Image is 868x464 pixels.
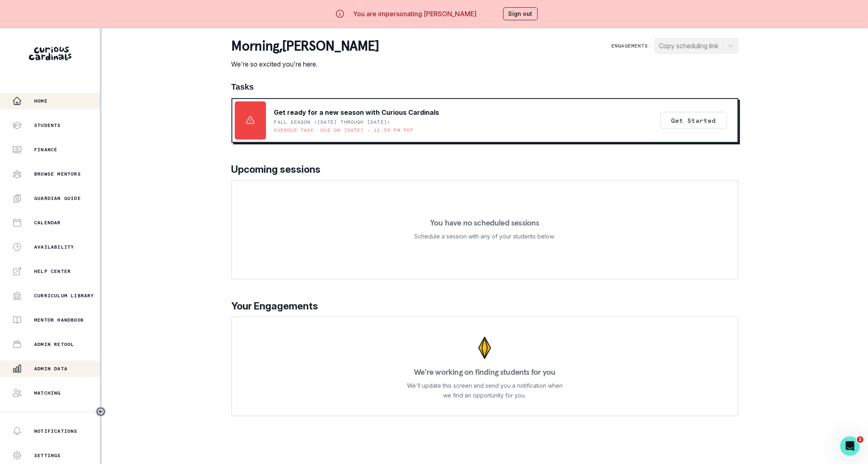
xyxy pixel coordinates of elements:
p: Admin Retool [34,341,74,348]
iframe: Intercom live chat [840,436,860,456]
button: Get Started [660,112,727,129]
p: Mentor Handbook [34,317,84,323]
p: Engagements: [611,43,651,49]
p: Upcoming sessions [232,162,738,177]
span: 2 [857,436,864,443]
p: Guardian Guide [34,195,81,202]
p: Schedule a session with any of your students below. [415,232,555,241]
p: Calendar [34,219,61,226]
p: Matching [34,390,61,396]
p: Get ready for a new season with Curious Cardinals [274,107,439,117]
p: Your Engagements [232,299,738,314]
p: We're working on finding students for you [414,368,555,376]
p: We're so excited you're here. [232,59,379,69]
p: Settings [34,452,61,459]
h1: Tasks [232,82,738,92]
p: Notifications [34,428,78,434]
p: Help Center [34,268,71,275]
p: Home [34,98,48,104]
p: Overdue task: Due on [DATE] • 11:59 PM PDT [274,127,414,133]
p: Students [34,122,61,129]
p: You have no scheduled sessions [430,219,539,227]
p: Browse Mentors [34,171,81,177]
button: Sign out [503,7,538,20]
p: Admin Data [34,365,67,372]
p: Availability [34,244,74,250]
p: Fall Season ([DATE] through [DATE]) [274,119,391,125]
button: Toggle sidebar [95,406,106,417]
p: You are impersonating [PERSON_NAME] [353,9,476,19]
p: Curriculum Library [34,292,94,299]
p: We'll update this screen and send you a notification when we find an opportunity for you. [407,381,563,400]
p: morning , [PERSON_NAME] [232,38,379,54]
img: Curious Cardinals Logo [29,47,71,60]
p: Finance [34,146,57,153]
